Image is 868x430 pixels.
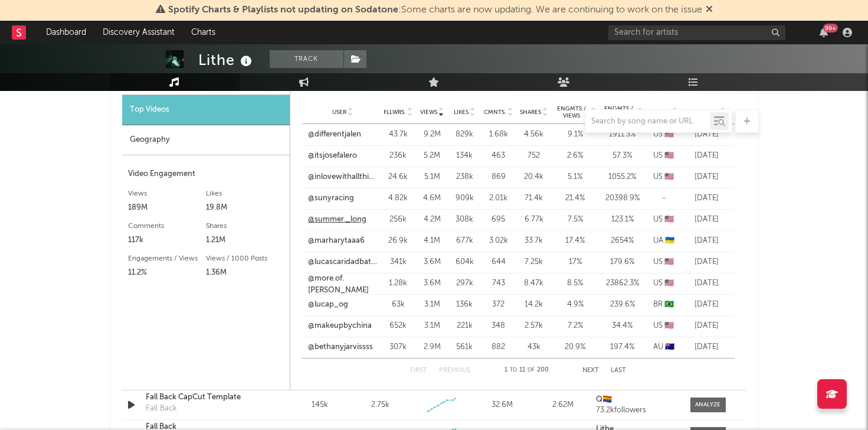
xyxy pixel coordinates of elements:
[484,214,513,226] div: 695
[384,109,406,116] span: Fllwrs.
[664,322,674,330] span: 🇺🇸
[439,367,470,374] button: Previous
[602,171,643,183] div: 1055.2 %
[820,28,828,37] button: 99+
[519,214,549,226] div: 6.77k
[206,233,284,247] div: 1.21M
[94,21,183,44] a: Discovery Assistant
[602,256,643,268] div: 179.6 %
[454,109,469,116] span: Likes
[451,235,478,247] div: 677k
[585,117,710,126] input: Search by song name or URL
[308,341,373,353] a: @bethanyjarvissss
[528,367,535,373] span: of
[649,341,679,353] div: AU
[823,24,838,32] div: 99 +
[128,201,206,215] div: 189M
[649,129,679,141] div: US
[371,399,389,411] div: 2.75k
[410,367,427,374] button: First
[308,150,357,162] a: @itsjosefalero
[519,235,549,247] div: 33.7k
[308,129,361,141] a: @differentjalen
[602,150,643,162] div: 57.3 %
[484,278,513,289] div: 743
[484,235,513,247] div: 3.02k
[602,299,643,311] div: 239.6 %
[706,5,713,15] span: Dismiss
[664,258,674,266] span: 🇺🇸
[198,50,255,70] div: Lithe
[206,266,284,280] div: 1.36M
[611,367,626,374] button: Last
[602,214,643,226] div: 123.1 %
[664,279,674,287] span: 🇺🇸
[649,256,679,268] div: US
[384,320,413,332] div: 652k
[419,193,446,204] div: 4.6M
[555,235,596,247] div: 17.4 %
[308,299,348,311] a: @lucap_og
[419,150,446,162] div: 5.2M
[684,256,729,268] div: [DATE]
[555,150,596,162] div: 2.6 %
[484,320,513,332] div: 348
[602,129,643,141] div: 1911.3 %
[206,187,284,201] div: Likes
[519,129,549,141] div: 4.56k
[519,256,549,268] div: 7.25k
[555,256,596,268] div: 17 %
[519,299,549,311] div: 14.2k
[484,299,513,311] div: 372
[687,109,719,116] span: Post Date
[419,341,446,353] div: 2.9M
[602,235,643,247] div: 2654 %
[649,235,679,247] div: UA
[146,392,269,403] div: Fall Back CapCut Template
[555,299,596,311] div: 4.9 %
[384,171,413,183] div: 24.6k
[206,219,284,233] div: Shares
[293,399,348,411] div: 145k
[308,214,366,226] a: @summer._long
[168,5,702,15] span: : Some charts are now updating. We are continuing to work on the issue
[602,105,636,119] span: Engmts / Fllwrs.
[555,320,596,332] div: 7.2 %
[596,396,612,403] strong: Q🏳️‍🌈
[451,299,478,311] div: 136k
[650,109,671,116] span: Cntry.
[684,214,729,226] div: [DATE]
[384,235,413,247] div: 26.9k
[555,278,596,289] div: 8.5 %
[484,171,513,183] div: 869
[649,214,679,226] div: US
[128,167,284,181] div: Video Engagement
[122,95,290,125] div: Top Videos
[384,341,413,353] div: 307k
[555,193,596,204] div: 21.4 %
[535,399,590,411] div: 2.62M
[602,193,643,204] div: 20398.9 %
[649,150,679,162] div: US
[596,406,678,415] div: 73.2k followers
[451,214,478,226] div: 308k
[664,173,674,181] span: 🇺🇸
[146,403,177,415] div: Fall Back
[128,252,206,266] div: Engagements / Views
[419,214,446,226] div: 4.2M
[602,278,643,289] div: 23862.3 %
[664,131,674,138] span: 🇺🇸
[684,150,729,162] div: [DATE]
[206,201,284,215] div: 19.8M
[384,214,413,226] div: 256k
[484,129,513,141] div: 1.68k
[684,278,729,289] div: [DATE]
[332,109,346,116] span: User
[308,193,354,204] a: @sunyracing
[649,299,679,311] div: BR
[419,171,446,183] div: 5.1M
[608,25,785,40] input: Search for artists
[128,233,206,247] div: 117k
[602,320,643,332] div: 34.4 %
[684,235,729,247] div: [DATE]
